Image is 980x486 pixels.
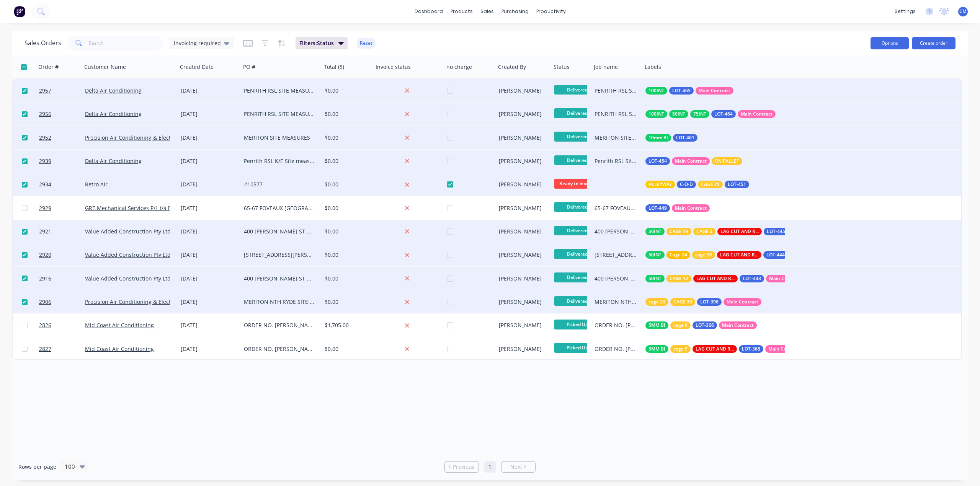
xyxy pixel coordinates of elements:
div: [PERSON_NAME] [499,181,546,188]
span: Ready to invoic... [554,179,600,188]
div: [DATE] [181,345,238,353]
div: PENRITH RSL SITE MEASURES -DROPPERS [595,110,637,118]
a: Mid Coast Air Conditioning [85,345,154,352]
span: ALLEYWAY [648,181,672,188]
span: CAGE 2 [696,228,712,235]
a: Precision Air Conditioning & Electrical Pty Ltd [85,134,201,141]
div: [PERSON_NAME] [499,157,546,165]
div: Created By [498,63,526,71]
button: 100INTLOT-465Main Contract [645,87,733,95]
button: Filters:Status [296,37,348,49]
div: [PERSON_NAME] [499,321,546,329]
span: Main Contract [727,298,758,306]
div: [STREET_ADDRESS][PERSON_NAME]-VAE-MW-01101 REV-A RUN C [244,251,315,259]
div: [DATE] [181,275,238,282]
span: 100INT [648,87,664,95]
span: 10mm BI [648,134,668,142]
div: [DATE] [181,298,238,306]
span: Main Contract [768,345,800,353]
span: Previous [453,463,475,471]
div: [DATE] [181,87,238,95]
div: Created Date [180,63,214,71]
div: [PERSON_NAME] [499,134,546,142]
div: 400 [PERSON_NAME] ST DWG-VAE-MW-01101 REV-A RUN D [595,228,637,235]
span: 2906 [39,298,51,306]
div: [PERSON_NAME] [499,110,546,118]
div: Invoice status [376,63,411,71]
div: MERITON SITE MEASURES [595,134,637,142]
div: #10577 [244,181,315,188]
span: LAG CUT AND READY [720,251,758,259]
button: 5MM BIcage 9LAG CUT AND READYLOT-368Main Contract [645,345,803,353]
div: $0.00 [325,87,368,95]
a: 2827 [39,338,85,360]
a: 2916 [39,267,85,290]
span: 100INT [648,110,664,118]
span: 50INT [648,251,661,259]
button: ALLEYWAYC-O-DCAGE 21LOT-451 [645,181,749,188]
div: [DATE] [181,228,238,235]
span: LOT-396 [700,298,719,306]
span: cage 9 [673,345,688,353]
span: 2916 [39,275,51,282]
button: cage 20CAGE 30LOT-396Main Contract [645,298,761,306]
div: [PERSON_NAME] [499,204,546,212]
button: LOT-449Main Contract [645,204,710,212]
div: Customer Name [84,63,126,71]
span: Cage 24 [670,251,687,259]
div: MERITON SITE MEASURES [244,134,315,142]
div: [DATE] [181,157,238,165]
a: Value Added Construction Pty Ltd [85,228,171,235]
a: Next page [501,463,535,471]
span: 50INT [672,110,685,118]
span: LOT-443 [743,275,761,282]
a: 2826 [39,314,85,337]
span: 50INT [648,275,661,282]
span: Delivered [554,296,600,306]
span: 2934 [39,181,51,188]
div: [PERSON_NAME] [499,298,546,306]
span: Delivered [554,132,600,141]
a: dashboard [411,6,447,17]
button: 10mm BILOT-461 [645,134,697,142]
span: Picked Up [554,320,600,329]
div: [DATE] [181,251,238,259]
a: 2921 [39,220,85,243]
div: 400 [PERSON_NAME] ST DWG-VAE-MW-01101 REV-A\RUN B [595,275,637,282]
ul: Pagination [441,461,539,473]
div: $0.00 [325,134,368,142]
button: 100INT50INT75INTLOT-464Main Contract [645,110,776,118]
a: Delta Air Conditioning [85,157,142,165]
span: LAG CUT AND READY [720,228,759,235]
div: ORDER NO. [PERSON_NAME] [DATE] [244,345,315,353]
a: 2920 [39,243,85,266]
a: Mid Coast Air Conditioning [85,321,154,329]
span: ON PALLET [715,157,739,165]
span: Delivered [554,85,600,95]
div: [PERSON_NAME] [499,275,546,282]
div: PO # [243,63,255,71]
div: Penrith RSL K/E Site measures [244,157,315,165]
div: [DATE] [181,204,238,212]
span: LAG CUT AND READY [696,345,734,353]
span: 2956 [39,110,51,118]
a: Page 1 is your current page [484,461,496,473]
button: 50INTCage 24cage 28LAG CUT AND READYLOT-444 [645,251,828,259]
span: CAGE 30 [673,298,692,306]
div: settings [891,6,920,17]
span: LOT-368 [742,345,760,353]
span: Delivered [554,202,600,212]
span: CAGE 21 [701,181,720,188]
button: 50INTCAGE 12LAG CUT AND READYLOT-443Main Contract [645,275,804,282]
a: Value Added Construction Pty Ltd [85,275,171,282]
div: ORDER NO. [PERSON_NAME] [DATE] [244,321,315,329]
div: MERITON NTH RYDE SITE MEASURE BUILDING A [595,298,637,306]
span: 2957 [39,87,51,95]
span: Main Contract [741,110,773,118]
button: LOT-454Main ContractON PALLET [645,157,742,165]
div: PENRITH RSL SITE MEASURE ROOF [244,87,315,95]
div: Total ($) [324,63,344,71]
a: Value Added Construction Pty Ltd [85,251,171,258]
div: $0.00 [325,228,368,235]
span: CM [959,8,967,15]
